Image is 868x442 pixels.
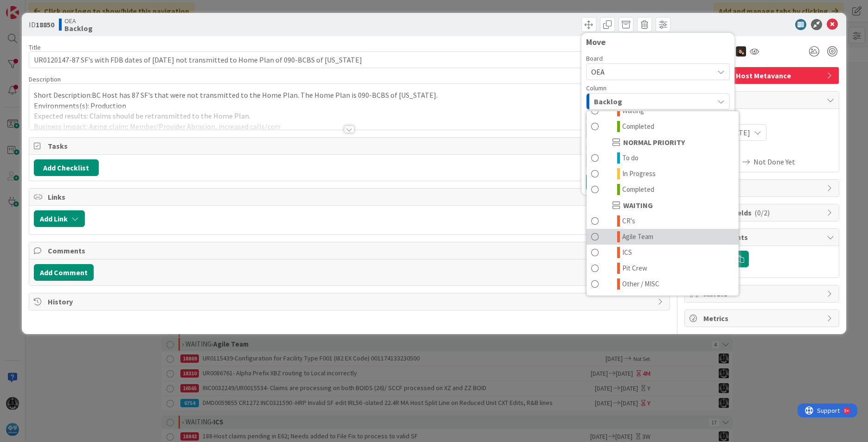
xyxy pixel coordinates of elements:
span: Board [586,55,603,62]
span: Other / MISC [622,278,659,290]
div: Move [586,38,730,47]
span: Links [48,191,653,202]
b: Backlog [64,25,93,32]
span: WAITING [623,200,653,211]
span: Backlog [594,95,622,107]
span: Agile Team [622,231,653,242]
span: NORMAL PRIORITY [623,137,685,148]
span: Pit Crew [622,263,647,274]
p: Environments(s): Production [34,101,665,111]
a: To do [587,150,739,166]
span: Metrics [703,313,822,324]
span: Completed [622,121,654,132]
a: Completed [587,119,739,134]
span: Planned Dates [689,114,834,123]
span: To do [622,152,638,164]
button: Add Checklist [34,159,99,176]
span: Column [586,85,606,91]
span: ICS [622,247,632,258]
span: ( 0/2 ) [754,208,770,217]
span: Attachments [703,232,822,243]
a: In Progress [587,166,739,182]
input: type card name here... [29,51,670,68]
span: CR's [622,215,635,227]
a: Other / MISC [587,276,739,292]
span: OEA [591,67,605,76]
a: ICS [587,245,739,260]
p: Short Description:BC Host has 87 SF's that were not transmitted to the Home Plan. The Home Plan i... [34,90,665,101]
span: Actual Dates [689,145,834,155]
span: Support [19,1,42,13]
a: Pit Crew [587,260,739,276]
span: [DATE] [728,127,750,138]
span: Not Done Yet [753,156,795,167]
span: OEA [64,17,93,25]
div: Backlog [586,111,739,296]
span: Custom Fields [703,207,822,218]
button: Add Link [34,210,85,227]
b: 18850 [36,20,54,29]
span: BlueCard Host Metavance [703,70,822,81]
span: Tasks [48,140,653,152]
a: CR's [587,213,739,229]
a: Agile Team [587,229,739,245]
a: Completed [587,182,739,197]
button: Backlog [586,93,730,110]
span: Mirrors [703,288,822,299]
span: ID [29,19,54,30]
span: Dates [703,95,822,106]
label: Title [29,43,41,51]
span: Completed [622,184,654,195]
span: Block [703,183,822,194]
img: ZB [736,46,746,57]
span: In Progress [622,168,656,179]
button: Add Comment [34,264,94,281]
span: Description [29,75,61,83]
a: Waiting [587,103,739,119]
div: 9+ [47,4,51,11]
span: History [48,296,653,307]
span: Comments [48,245,653,256]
